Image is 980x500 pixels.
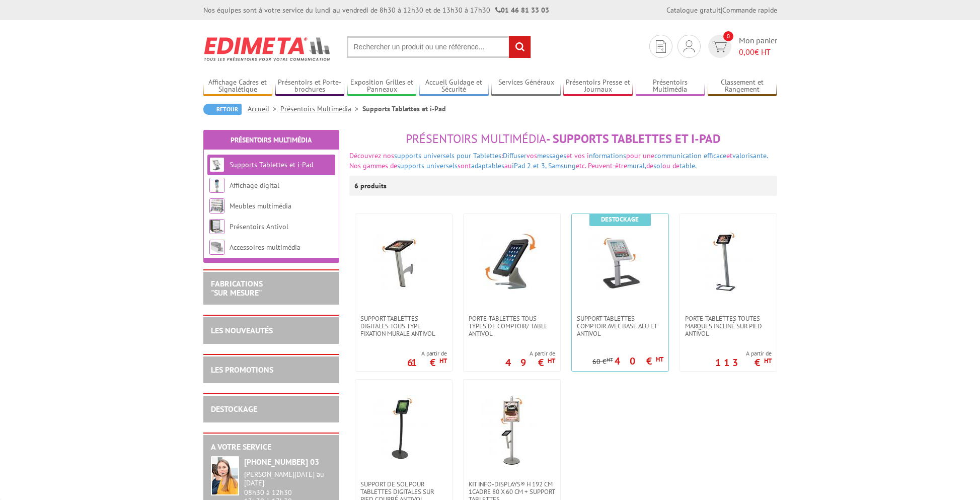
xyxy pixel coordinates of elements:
sup: HT [548,356,555,365]
a: DESTOCKAGE [211,404,257,414]
a: LES PROMOTIONS [211,365,273,375]
a: Affichage Cadres et Signalétique [203,78,273,95]
a: Accueil [248,104,280,113]
a: Support Tablettes Comptoir avec base alu et antivol [572,315,668,337]
p: 61 € [407,360,447,366]
img: devis rapide [656,40,666,53]
a: Meubles multimédia [230,201,291,210]
a: LES NOUVEAUTÉS [211,325,273,335]
span: € HT [739,46,777,58]
sup: HT [607,356,613,363]
div: | [666,5,777,15]
a: supports universels pour Tablettes [394,151,501,160]
a: table. [680,161,697,170]
p: 49 € [505,360,555,366]
a: Présentoirs Antivol [230,222,288,231]
div: [PERSON_NAME][DATE] au [DATE] [244,470,332,487]
a: FABRICATIONS"Sur Mesure" [211,278,263,298]
img: Meubles multimédia [209,198,224,213]
img: Edimeta [203,30,332,67]
img: Porte-Tablettes toutes marques incliné sur pied antivol [693,229,764,300]
span: : vos et vos i pour une et [501,151,768,160]
a: supports universels [397,161,458,170]
p: 60 € [592,358,613,366]
span: A partir de [715,349,772,358]
img: Support de sol pour tablettes digitales sur pied courbé antivol [368,395,439,465]
span: Porte-Tablettes toutes marques incliné sur pied antivol [685,315,772,337]
a: Services Généraux [491,78,561,95]
a: Affichage digital [230,181,279,190]
span: 0,00 [739,47,755,57]
img: widget-service.jpg [211,456,239,495]
a: Présentoirs Presse et Journaux [563,78,633,95]
a: valorisante. [732,151,768,160]
img: devis rapide [712,41,727,52]
span: 0 [723,31,733,41]
p: 113 € [715,360,772,366]
img: Support Tablettes Comptoir avec base alu et antivol [585,229,655,300]
span: Support Tablettes Digitales tous type fixation murale antivol [360,315,447,337]
a: communication [654,151,702,160]
p: 40 € [615,358,663,364]
img: Présentoirs Antivol [209,219,224,234]
img: Supports Tablettes et i-Pad [209,157,224,172]
li: Supports Tablettes et i-Pad [362,104,446,114]
a: Accueil Guidage et Sécurité [419,78,489,95]
input: Rechercher un produit ou une référence... [347,36,531,58]
img: Support Tablettes Digitales tous type fixation murale antivol [368,229,439,300]
a: Porte-Tablettes tous types de comptoir/ table antivol [464,315,560,337]
a: mural, [627,161,646,170]
a: Supports Tablettes et i-Pad [230,160,313,169]
img: Porte-Tablettes tous types de comptoir/ table antivol [477,229,547,300]
a: Support Tablettes Digitales tous type fixation murale antivol [355,315,452,337]
p: 6 produits [354,176,392,196]
span: A partir de [505,349,555,358]
span: Porte-Tablettes tous types de comptoir/ table antivol [469,315,555,337]
a: iPad 2 et 3, [512,161,546,170]
div: Nos équipes sont à votre service du lundi au vendredi de 8h30 à 12h30 et de 13h30 à 17h30 [203,5,549,15]
a: adaptables [471,161,504,170]
a: Catalogue gratuit [666,6,721,15]
a: Présentoirs Multimédia [280,104,362,113]
img: Kit Info-Displays® H 192 cm 1cadre 80 x 60 cm + support Tablettes [477,395,547,465]
strong: [PHONE_NUMBER] 03 [244,457,319,467]
a: sol [653,161,662,170]
span: sont au etc. Peuvent-être de ou de [458,161,697,170]
span: Présentoirs Multimédia [406,131,546,147]
h2: A votre service [211,443,332,452]
strong: 01 46 81 33 03 [495,6,549,15]
a: Retour [203,104,242,115]
a: Samsung [548,161,576,170]
font: Découvrez nos [349,151,394,160]
input: rechercher [509,36,531,58]
h1: - Supports Tablettes et i-Pad [349,132,777,146]
a: Classement et Rangement [708,78,777,95]
a: Présentoirs Multimédia [231,135,312,145]
a: efficace [704,151,726,160]
a: Accessoires multimédia [230,243,300,252]
a: Porte-Tablettes toutes marques incliné sur pied antivol [680,315,777,337]
span: Mon panier [739,35,777,58]
a: nformations [589,151,626,160]
sup: HT [656,355,663,364]
a: Présentoirs et Porte-brochures [275,78,345,95]
sup: HT [764,356,772,365]
img: devis rapide [684,40,695,52]
img: Accessoires multimédia [209,240,224,255]
a: Présentoirs Multimédia [636,78,705,95]
a: devis rapide 0 Mon panier 0,00€ HT [706,35,777,58]
a: Commande rapide [722,6,777,15]
sup: HT [439,356,447,365]
span: A partir de [407,349,447,358]
span: Nos gammes de [349,161,397,170]
img: Affichage digital [209,178,224,193]
b: Destockage [601,215,639,224]
a: Exposition Grilles et Panneaux [347,78,417,95]
a: Diffuser [503,151,526,160]
a: messages [537,151,566,160]
span: Support Tablettes Comptoir avec base alu et antivol [577,315,663,337]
